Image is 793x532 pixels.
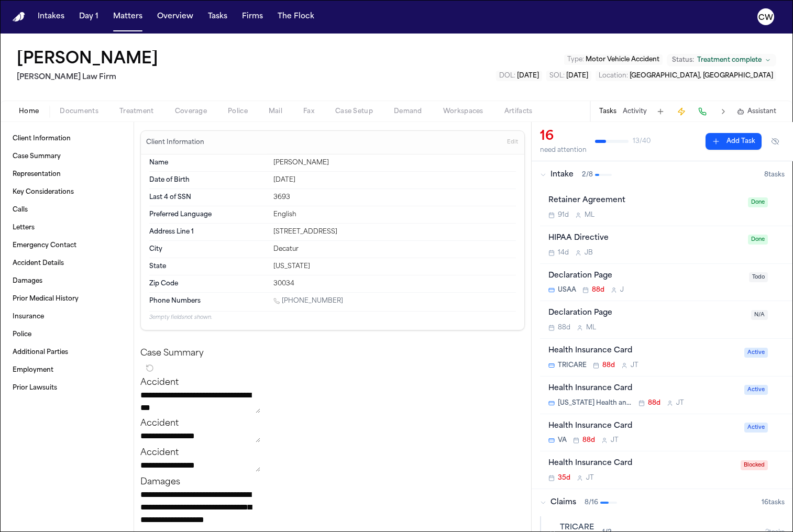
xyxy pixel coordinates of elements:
[599,73,628,79] span: Location :
[175,107,207,116] span: Coverage
[19,107,39,116] span: Home
[17,71,162,84] h2: [PERSON_NAME] Law Firm
[13,12,25,22] a: Home
[273,245,516,253] div: Decatur
[748,235,768,245] span: Done
[149,210,267,219] dt: Preferred Language
[273,228,516,236] div: [STREET_ADDRESS]
[564,54,663,65] button: Edit Type: Motor Vehicle Accident
[504,107,533,116] span: Artifacts
[585,498,598,507] span: 8 / 16
[548,270,743,282] div: Declaration Page
[149,159,267,167] dt: Name
[586,324,596,332] span: M L
[303,107,314,116] span: Fax
[144,138,206,147] h3: Client Information
[8,219,125,236] a: Letters
[13,12,25,22] img: Finch Logo
[620,286,624,294] span: J
[60,107,98,116] span: Documents
[8,344,125,361] a: Additional Parties
[749,272,768,282] span: Todo
[153,7,197,26] a: Overview
[558,249,569,257] span: 14d
[532,489,793,516] button: Claims8/1616tasks
[599,107,616,116] button: Tasks
[540,189,793,226] div: Open task: Retainer Agreement
[273,210,516,219] div: English
[228,107,248,116] span: Police
[532,161,793,189] button: Intake2/88tasks
[517,73,539,79] span: [DATE]
[558,211,569,219] span: 91d
[540,301,793,339] div: Open task: Declaration Page
[751,310,768,320] span: N/A
[149,280,267,288] dt: Zip Code
[273,159,516,167] div: [PERSON_NAME]
[540,414,793,452] div: Open task: Health Insurance Card
[558,361,587,370] span: TRICARE
[550,170,574,180] span: Intake
[631,361,638,370] span: J T
[273,7,318,26] button: The Flock
[676,399,684,407] span: J T
[8,237,125,254] a: Emergency Contact
[140,417,525,430] p: Accident
[540,226,793,264] div: Open task: HIPAA Directive
[748,197,768,207] span: Done
[540,128,587,145] div: 16
[119,107,154,116] span: Treatment
[273,193,516,202] div: 3693
[8,362,125,379] a: Employment
[149,262,267,271] dt: State
[17,50,158,69] h1: [PERSON_NAME]
[204,7,232,26] button: Tasks
[585,249,593,257] span: J B
[238,7,267,26] button: Firms
[540,451,793,489] div: Open task: Health Insurance Card
[550,497,576,508] span: Claims
[149,176,267,184] dt: Date of Birth
[548,195,742,207] div: Retainer Agreement
[140,447,525,459] p: Accident
[149,314,516,322] p: 3 empty fields not shown.
[540,146,587,154] div: need attention
[75,7,103,26] button: Day 1
[140,376,525,389] p: Accident
[667,54,776,66] button: Change status from Treatment complete
[582,171,593,179] span: 2 / 8
[596,71,776,81] button: Edit Location: Fort Worth, TX
[34,7,69,26] a: Intakes
[706,133,762,150] button: Add Task
[762,498,785,507] span: 16 task s
[697,56,762,64] span: Treatment complete
[586,474,594,482] span: J T
[109,7,147,26] button: Matters
[443,107,483,116] span: Workspaces
[549,73,565,79] span: SOL :
[273,176,516,184] div: [DATE]
[335,107,373,116] span: Case Setup
[8,130,125,147] a: Client Information
[623,107,647,116] button: Activity
[611,436,619,445] span: J T
[8,326,125,343] a: Police
[630,73,773,79] span: [GEOGRAPHIC_DATA], [GEOGRAPHIC_DATA]
[496,71,542,81] button: Edit DOL: 2025-03-18
[149,245,267,253] dt: City
[737,107,776,116] button: Assistant
[558,399,632,407] span: [US_STATE] Health and Human Services
[653,104,668,119] button: Add Task
[744,348,768,358] span: Active
[672,56,694,64] span: Status:
[140,476,525,489] p: Damages
[558,324,570,332] span: 88d
[8,291,125,307] a: Prior Medical History
[548,307,745,319] div: Declaration Page
[149,228,267,236] dt: Address Line 1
